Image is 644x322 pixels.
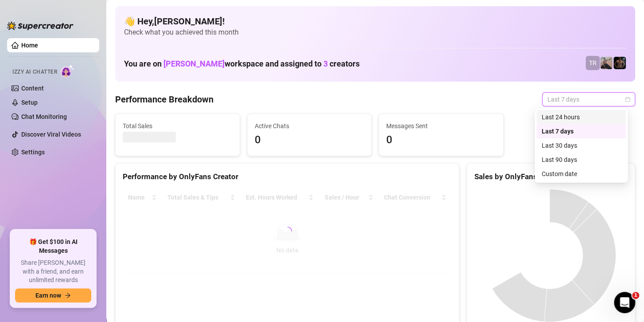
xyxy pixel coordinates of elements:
[474,171,628,183] div: Sales by OnlyFans Creator
[15,288,91,302] button: Earn nowarrow-right
[547,93,630,106] span: Last 7 days
[632,292,639,299] span: 1
[21,42,38,49] a: Home
[542,155,621,165] div: Last 90 days
[542,112,621,122] div: Last 24 hours
[600,57,613,69] img: LC
[123,121,233,131] span: Total Sales
[613,57,626,69] img: Trent
[115,93,213,106] h4: Performance Breakdown
[21,113,67,120] a: Chat Monitoring
[61,64,74,77] img: AI Chatter
[625,97,630,102] span: calendar
[124,59,360,69] h1: You are on workspace and assigned to creators
[542,169,621,179] div: Custom date
[386,121,496,131] span: Messages Sent
[35,292,61,299] span: Earn now
[283,227,292,236] span: loading
[386,132,496,149] span: 0
[21,85,44,92] a: Content
[124,15,626,27] h4: 👋 Hey, [PERSON_NAME] !
[536,167,626,181] div: Custom date
[21,99,38,106] a: Setup
[255,121,365,131] span: Active Chats
[7,21,74,30] img: logo-BBDzfeDw.svg
[12,68,57,76] span: Izzy AI Chatter
[542,141,621,150] div: Last 30 days
[323,59,328,68] span: 3
[15,259,91,285] span: Share [PERSON_NAME] with a friend, and earn unlimited rewards
[123,171,452,183] div: Performance by OnlyFans Creator
[589,58,597,68] span: TR
[255,132,365,149] span: 0
[536,138,626,153] div: Last 30 days
[21,131,81,138] a: Discover Viral Videos
[542,126,621,136] div: Last 7 days
[21,149,45,156] a: Settings
[536,124,626,138] div: Last 7 days
[536,153,626,167] div: Last 90 days
[614,292,635,313] iframe: Intercom live chat
[536,110,626,124] div: Last 24 hours
[15,238,91,255] span: 🎁 Get $100 in AI Messages
[124,27,626,37] span: Check what you achieved this month
[163,59,225,68] span: [PERSON_NAME]
[65,292,71,298] span: arrow-right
